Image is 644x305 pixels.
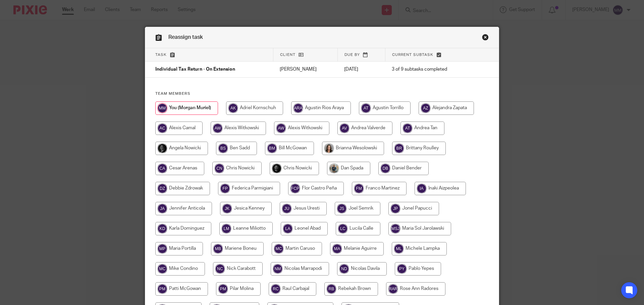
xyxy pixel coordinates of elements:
[168,34,203,40] span: Reassign task
[344,66,378,73] p: [DATE]
[482,34,489,43] a: Close this dialog window
[344,53,360,57] span: Due by
[155,53,167,57] span: Task
[385,62,473,78] td: 3 of 9 subtasks completed
[280,53,296,57] span: Client
[392,53,433,57] span: Current subtask
[155,67,235,72] span: Individual Tax Return - On Extension
[280,66,331,73] p: [PERSON_NAME]
[155,91,489,96] h4: Team members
